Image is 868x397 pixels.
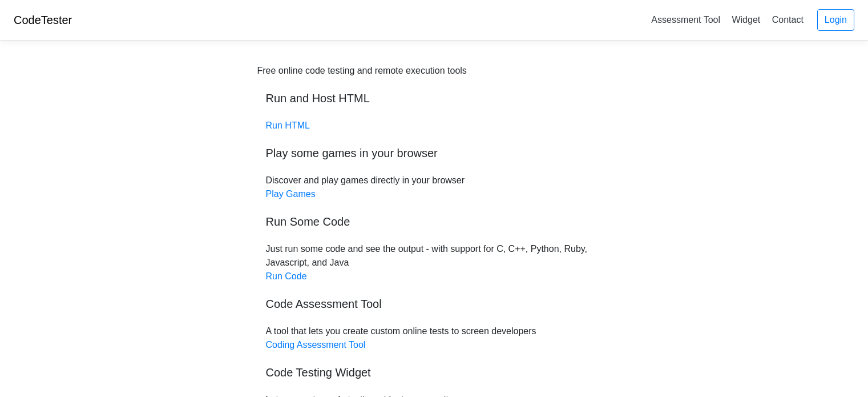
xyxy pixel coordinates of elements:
a: Run HTML [266,121,310,130]
h5: Code Testing Widget [266,366,603,379]
h5: Code Assessment Tool [266,297,603,311]
a: Login [817,9,854,31]
a: Contact [768,10,808,29]
a: Play Games [266,189,316,199]
a: Run Code [266,271,307,281]
a: Assessment Tool [647,10,725,29]
a: Coding Assessment Tool [266,340,366,350]
h5: Run Some Code [266,215,603,228]
h5: Play some games in your browser [266,146,603,160]
a: CodeTester [14,14,72,26]
a: Widget [727,10,765,29]
h5: Run and Host HTML [266,91,603,105]
div: Free online code testing and remote execution tools [257,64,467,78]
